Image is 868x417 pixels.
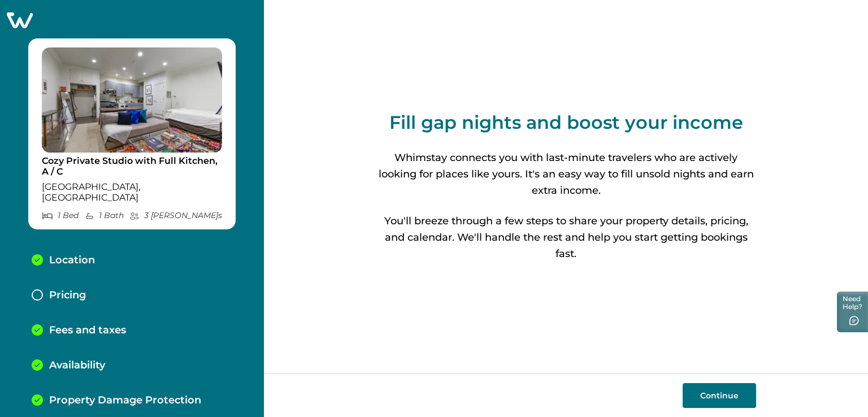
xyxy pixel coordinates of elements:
[49,254,95,267] p: Location
[85,211,124,220] p: 1 Bath
[389,111,743,134] p: Fill gap nights and boost your income
[42,211,79,220] p: 1 Bed
[49,359,105,372] p: Availability
[376,150,756,199] p: Whimstay connects you with last-minute travelers who are actively looking for places like yours. ...
[129,211,222,220] p: 3 [PERSON_NAME] s
[42,47,222,153] img: propertyImage_Cozy Private Studio with Full Kitchen, A / C
[49,289,86,302] p: Pricing
[42,155,222,177] p: Cozy Private Studio with Full Kitchen, A / C
[42,181,222,203] p: [GEOGRAPHIC_DATA], [GEOGRAPHIC_DATA]
[683,383,756,408] button: Continue
[376,213,756,263] p: You'll breeze through a few steps to share your property details, pricing, and calendar. We'll ha...
[49,394,201,407] p: Property Damage Protection
[49,324,126,337] p: Fees and taxes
